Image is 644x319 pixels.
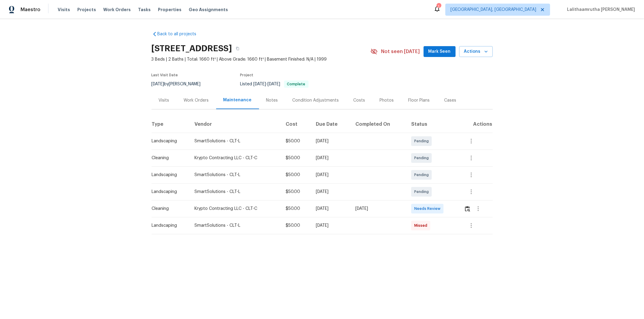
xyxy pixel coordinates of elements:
div: [DATE] [316,172,346,178]
span: Not seen [DATE] [381,49,420,55]
th: Cost [281,116,311,133]
div: Visits [159,97,169,103]
div: [DATE] [355,206,402,212]
div: Landscaping [152,172,185,178]
div: $50.00 [286,206,306,212]
div: by [PERSON_NAME] [152,81,208,88]
div: Krypto Contracting LLC - CLT-C [194,155,276,161]
th: Type [152,116,190,133]
span: Mark Seen [428,48,451,55]
div: Cleaning [152,155,185,161]
th: Status [406,116,459,133]
span: Complete [285,82,308,86]
div: Work Orders [184,97,209,103]
span: Actions [464,48,488,55]
span: [GEOGRAPHIC_DATA], [GEOGRAPHIC_DATA] [450,7,536,13]
button: Actions [459,46,493,57]
span: Pending [414,155,431,161]
span: Projects [77,7,96,13]
div: Notes [266,97,278,103]
button: Review Icon [464,201,471,216]
div: SmartSolutions - CLT-L [194,189,276,195]
div: $50.00 [286,189,306,195]
div: Floor Plans [409,97,430,103]
div: [DATE] [316,223,346,229]
span: Properties [158,7,181,13]
div: Landscaping [152,223,185,229]
span: Geo Assignments [189,7,228,13]
span: Missed [414,223,430,229]
span: Lalithaamrutha [PERSON_NAME] [565,7,635,13]
th: Completed On [351,116,406,133]
span: [DATE] [152,82,164,86]
div: $50.00 [286,172,306,178]
div: Cleaning [152,206,185,212]
span: [DATE] [268,82,280,86]
span: Work Orders [103,7,131,13]
div: Krypto Contracting LLC - CLT-C [194,206,276,212]
a: Back to all projects [152,31,210,37]
div: $50.00 [286,138,306,144]
span: Listed [240,82,309,86]
span: Tasks [138,8,151,12]
div: [DATE] [316,206,346,212]
th: Actions [459,116,493,133]
div: Maintenance [223,97,252,103]
div: Costs [354,97,365,103]
div: Cases [444,97,457,103]
span: Needs Review [414,206,443,212]
img: Review Icon [465,206,470,212]
h2: [STREET_ADDRESS] [152,46,232,52]
div: [DATE] [316,189,346,195]
div: [DATE] [316,155,346,161]
span: Pending [414,172,431,178]
div: SmartSolutions - CLT-L [194,138,276,144]
div: Landscaping [152,189,185,195]
div: Landscaping [152,138,185,144]
span: Visits [58,7,70,13]
button: Copy Address [232,43,243,54]
div: SmartSolutions - CLT-L [194,172,276,178]
span: 3 Beds | 2 Baths | Total: 1660 ft² | Above Grade: 1660 ft² | Basement Finished: N/A | 1999 [152,56,370,62]
th: Due Date [311,116,351,133]
th: Vendor [190,116,281,133]
div: $50.00 [286,155,306,161]
div: 1 [437,4,441,10]
span: - [254,82,280,86]
span: Maestro [21,7,40,13]
div: $50.00 [286,223,306,229]
div: Condition Adjustments [293,97,339,103]
span: Last Visit Date [152,73,178,77]
div: Photos [380,97,394,103]
div: SmartSolutions - CLT-L [194,223,276,229]
span: Pending [414,189,431,195]
button: Mark Seen [424,46,456,57]
span: [DATE] [254,82,266,86]
span: Pending [414,138,431,144]
span: Project [240,73,254,77]
div: [DATE] [316,138,346,144]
